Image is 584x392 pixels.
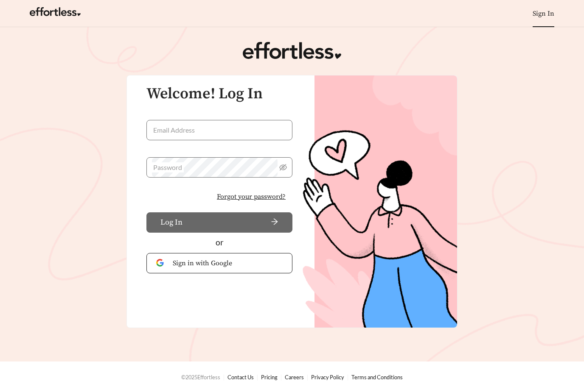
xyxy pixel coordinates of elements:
[146,86,292,103] h3: Welcome! Log In
[146,212,292,233] button: Log Inarrow-right
[279,164,287,171] span: eye-invisible
[146,253,292,273] button: Sign in with Google
[210,188,292,206] button: Forgot your password?
[285,374,304,381] a: Careers
[217,192,286,202] span: Forgot your password?
[311,374,344,381] a: Privacy Policy
[181,374,220,381] span: © 2025 Effortless
[533,9,554,18] a: Sign In
[146,236,292,249] div: or
[227,374,254,381] a: Contact Us
[351,374,403,381] a: Terms and Conditions
[173,258,283,268] span: Sign in with Google
[261,374,278,381] a: Pricing
[156,259,166,267] img: Google Authentication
